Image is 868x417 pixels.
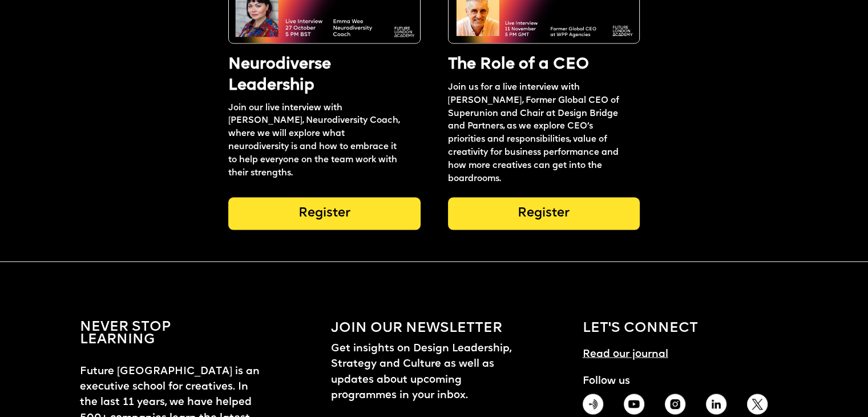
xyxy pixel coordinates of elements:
h1: Neurodiverse Leadership [228,55,421,95]
img: Instagram icon to connect with Future London Academy [665,394,685,414]
h1: Read our journal [583,346,668,362]
img: Linkedin icon to connect with Future London Academy [706,394,726,414]
h1: Join our newsletter [331,321,502,335]
img: Twitter icon to connect with Future London Academy [747,394,768,414]
a: Read our journal [583,335,668,362]
h1: LET's CONNECT [583,321,698,335]
img: Podcasts icons to connect with Future London Academy [583,394,603,414]
div: Register [448,197,640,230]
p: Join us for a live interview with [PERSON_NAME], Former Global CEO of Superunion and Chair at Des... [448,81,621,186]
p: Join our live interview with [PERSON_NAME], Neurodiversity Coach, where we will explore what neur... [228,102,401,180]
h1: Follow us [583,373,768,388]
div: Register [228,197,421,230]
h1: Get insights on Design Leadership, Strategy and Culture as well as updates about upcoming program... [331,340,516,415]
h1: NEVER STOP LEARNING [80,321,171,346]
img: Youtube icons to connect with Future London Academy [624,394,644,414]
h1: The Role of a CEO [448,55,640,75]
